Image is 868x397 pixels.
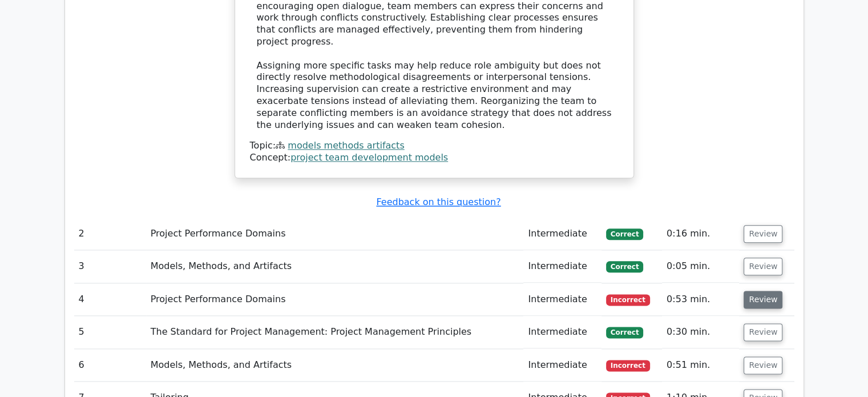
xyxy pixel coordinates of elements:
[662,349,739,382] td: 0:51 min.
[74,218,146,250] td: 2
[523,250,601,283] td: Intermediate
[250,152,619,164] div: Concept:
[744,323,782,341] button: Review
[523,218,601,250] td: Intermediate
[662,316,739,348] td: 0:30 min.
[146,283,524,316] td: Project Performance Domains
[74,316,146,348] td: 5
[146,218,524,250] td: Project Performance Domains
[146,349,524,382] td: Models, Methods, and Artifacts
[744,291,782,308] button: Review
[606,228,643,240] span: Correct
[523,316,601,348] td: Intermediate
[523,349,601,382] td: Intermediate
[662,283,739,316] td: 0:53 min.
[662,218,739,250] td: 0:16 min.
[606,294,650,306] span: Incorrect
[146,250,524,283] td: Models, Methods, and Artifacts
[744,356,782,374] button: Review
[523,283,601,316] td: Intermediate
[250,140,619,152] div: Topic:
[74,349,146,382] td: 6
[606,261,643,272] span: Correct
[662,250,739,283] td: 0:05 min.
[376,197,500,207] a: Feedback on this question?
[146,316,524,348] td: The Standard for Project Management: Project Management Principles
[606,327,643,338] span: Correct
[288,140,404,151] a: models methods artifacts
[74,250,146,283] td: 3
[606,360,650,371] span: Incorrect
[290,152,448,163] a: project team development models
[74,283,146,316] td: 4
[744,225,782,243] button: Review
[744,258,782,275] button: Review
